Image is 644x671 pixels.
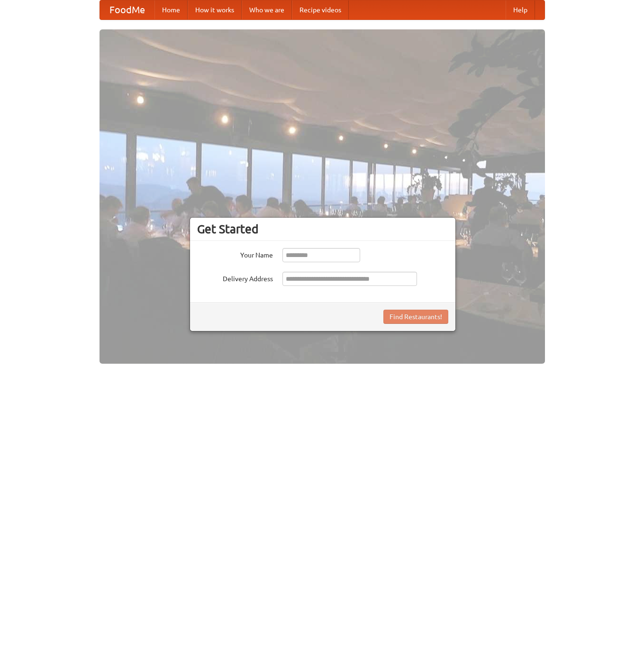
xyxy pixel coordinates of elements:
[100,0,154,19] a: FoodMe
[506,0,535,19] a: Help
[383,310,448,324] button: Find Restaurants!
[197,272,273,284] label: Delivery Address
[154,0,188,19] a: Home
[197,248,273,260] label: Your Name
[188,0,242,19] a: How it works
[292,0,349,19] a: Recipe videos
[197,222,448,236] h3: Get Started
[242,0,292,19] a: Who we are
